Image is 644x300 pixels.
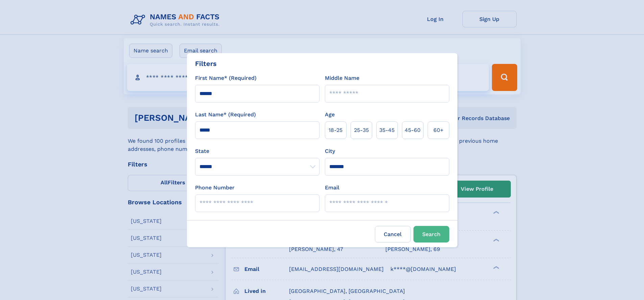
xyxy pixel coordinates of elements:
[325,111,335,119] label: Age
[433,126,444,134] span: 60+
[375,226,411,243] label: Cancel
[325,184,339,192] label: Email
[354,126,369,134] span: 25‑35
[195,147,319,155] label: State
[195,184,235,192] label: Phone Number
[195,111,256,119] label: Last Name* (Required)
[329,126,342,134] span: 18‑25
[195,59,217,69] div: Filters
[413,226,449,243] button: Search
[325,147,335,155] label: City
[195,74,257,82] label: First Name* (Required)
[405,126,421,134] span: 45‑60
[325,74,359,82] label: Middle Name
[379,126,395,134] span: 35‑45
